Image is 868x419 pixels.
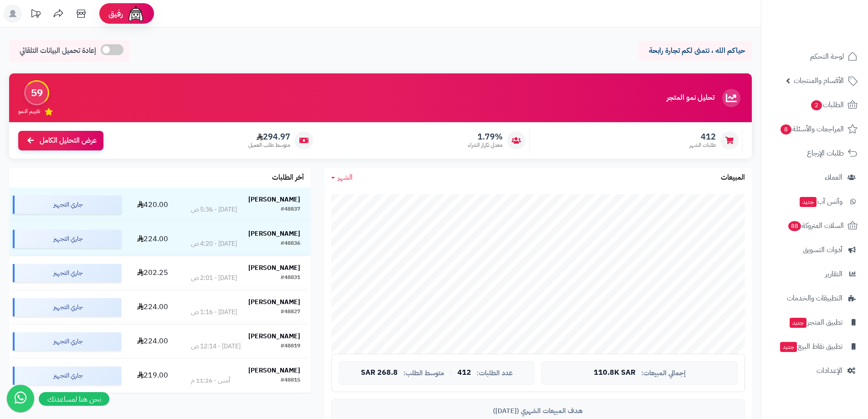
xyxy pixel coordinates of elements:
span: 412 [457,369,471,377]
span: معدل تكرار الشراء [468,141,503,149]
div: جاري التجهيز [13,332,121,351]
td: 224.00 [125,290,180,324]
span: الطلبات [810,98,844,111]
div: أمس - 11:26 م [191,376,230,385]
div: [DATE] - 12:14 ص [191,342,241,351]
span: الإعدادات [817,364,842,377]
td: 420.00 [125,188,180,222]
span: | [450,369,452,376]
td: 219.00 [125,359,180,393]
div: #48837 [281,205,300,214]
div: [DATE] - 5:36 ص [191,205,237,214]
span: التقارير [825,268,842,280]
span: تطبيق المتجر [789,316,842,329]
span: الشهر [338,172,353,183]
span: 412 [689,132,716,142]
span: 2 [811,100,822,110]
div: [DATE] - 2:01 ص [191,274,237,283]
a: طلبات الإرجاع [767,142,863,164]
div: جاري التجهيز [13,264,121,282]
p: حياكم الله ، نتمنى لكم تجارة رابحة [645,46,745,56]
span: لوحة التحكم [810,50,844,63]
span: تقييم النمو [18,108,40,115]
a: أدوات التسويق [767,239,863,261]
span: عدد الطلبات: [477,369,513,377]
span: طلبات الإرجاع [807,147,844,160]
a: الشهر [331,172,353,183]
span: 294.97 [248,132,290,142]
span: طلبات الشهر [689,141,716,149]
span: السلات المتروكة [787,219,844,232]
strong: [PERSON_NAME] [248,297,300,307]
span: متوسط الطلب: [403,369,444,377]
td: 224.00 [125,222,180,256]
a: عرض التحليل الكامل [18,131,103,150]
td: 224.00 [125,325,180,358]
a: تطبيق المتجرجديد [767,311,863,333]
span: جديد [800,197,817,207]
div: [DATE] - 4:20 ص [191,239,237,248]
span: رفيق [108,8,123,19]
a: السلات المتروكة88 [767,215,863,237]
div: #48827 [281,308,300,317]
div: #48836 [281,239,300,248]
a: المراجعات والأسئلة8 [767,118,863,140]
span: 268.8 SAR [361,369,398,377]
div: #48815 [281,376,300,385]
div: #48819 [281,342,300,351]
strong: [PERSON_NAME] [248,229,300,238]
h3: المبيعات [721,174,745,182]
span: متوسط طلب العميل [248,141,290,149]
span: 1.79% [468,132,503,142]
div: #48831 [281,274,300,283]
span: 110.8K SAR [594,369,636,377]
div: جاري التجهيز [13,230,121,248]
span: أدوات التسويق [803,243,842,256]
span: 8 [781,124,791,134]
span: المراجعات والأسئلة [780,123,844,135]
a: الطلبات2 [767,94,863,116]
span: تطبيق نقاط البيع [779,340,842,353]
a: العملاء [767,166,863,188]
h3: تحليل نمو المتجر [667,94,714,102]
strong: [PERSON_NAME] [248,263,300,273]
span: إعادة تحميل البيانات التلقائي [20,46,96,56]
div: [DATE] - 1:16 ص [191,308,237,317]
span: عرض التحليل الكامل [40,135,97,146]
div: جاري التجهيز [13,298,121,316]
span: التطبيقات والخدمات [787,292,842,305]
a: لوحة التحكم [767,46,863,67]
td: 202.25 [125,256,180,290]
a: تطبيق نقاط البيعجديد [767,336,863,357]
span: جديد [790,318,806,328]
a: التقارير [767,263,863,285]
span: جديد [780,342,797,352]
a: تحديثات المنصة [24,5,47,25]
span: العملاء [825,171,842,184]
span: 88 [788,221,801,231]
a: الإعدادات [767,360,863,382]
img: ai-face.png [127,5,145,23]
div: جاري التجهيز [13,367,121,385]
a: وآتس آبجديد [767,191,863,212]
h3: آخر الطلبات [272,174,304,182]
strong: [PERSON_NAME] [248,366,300,375]
div: هدف المبيعات الشهري ([DATE]) [339,406,738,416]
div: جاري التجهيز [13,196,121,214]
a: التطبيقات والخدمات [767,287,863,309]
span: وآتس آب [799,195,842,208]
strong: [PERSON_NAME] [248,331,300,341]
span: إجمالي المبيعات: [641,369,686,377]
strong: [PERSON_NAME] [248,195,300,204]
span: الأقسام والمنتجات [794,74,844,87]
